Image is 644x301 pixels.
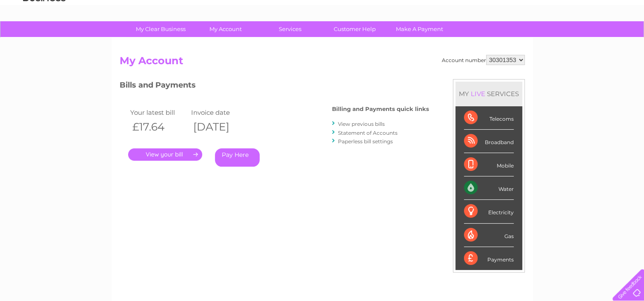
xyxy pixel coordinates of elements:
[464,200,514,223] div: Electricity
[128,148,202,161] a: .
[464,247,514,270] div: Payments
[464,153,514,176] div: Mobile
[121,5,524,41] div: Clear Business is a trading name of Verastar Limited (registered in [GEOGRAPHIC_DATA] No. 3667643...
[515,36,534,43] a: Energy
[464,176,514,200] div: Water
[464,106,514,130] div: Telecoms
[128,118,189,136] th: £17.64
[464,130,514,153] div: Broadband
[338,130,398,136] a: Statement of Accounts
[189,118,250,136] th: [DATE]
[332,106,429,112] h4: Billing and Payments quick links
[616,36,636,43] a: Log out
[464,224,514,247] div: Gas
[338,138,393,145] a: Paperless bill settings
[469,90,487,98] div: LIVE
[120,55,525,71] h2: My Account
[255,21,325,37] a: Services
[484,4,542,15] a: 0333 014 3131
[120,79,429,94] h3: Bills and Payments
[570,36,582,43] a: Blog
[190,21,260,37] a: My Account
[126,21,196,37] a: My Clear Business
[320,21,390,37] a: Customer Help
[494,36,510,43] a: Water
[23,22,66,48] img: logo.png
[539,36,565,43] a: Telecoms
[455,82,522,106] div: MY SERVICES
[215,148,260,167] a: Pay Here
[338,121,385,127] a: View previous bills
[442,55,525,65] div: Account number
[384,21,455,37] a: Make A Payment
[587,36,608,43] a: Contact
[128,107,189,118] td: Your latest bill
[189,107,250,118] td: Invoice date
